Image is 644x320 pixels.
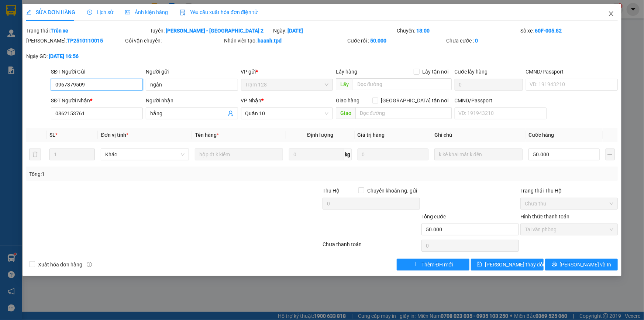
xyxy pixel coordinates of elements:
div: Người gửi [146,68,238,76]
div: Tuyến: [149,27,273,35]
span: Chưa thu [525,198,613,209]
b: haanh.tpd [258,38,282,44]
span: info-circle [87,262,92,267]
span: clock-circle [87,10,92,15]
span: Lấy [336,78,353,90]
span: Yêu cầu xuất hóa đơn điện tử [180,9,258,15]
b: [DATE] 16:56 [49,53,79,59]
div: Người nhận [146,96,238,105]
b: 60F-005.82 [535,28,562,34]
button: plus [606,149,615,160]
input: VD: Bàn, Ghế [195,149,283,160]
span: Tên hàng [195,132,219,138]
span: Lịch sử [87,9,113,15]
label: Cước lấy hàng [455,69,488,75]
div: Chuyến: [396,27,520,35]
span: Giá trị hàng [358,132,385,138]
div: SĐT Người Nhận [51,96,143,105]
input: Dọc đường [355,107,452,119]
span: Lấy tận nơi [420,68,452,76]
span: close [608,11,614,17]
span: user-add [228,110,234,116]
span: Giao hàng [336,98,359,103]
b: [PERSON_NAME] - [GEOGRAPHIC_DATA] 2 [166,28,264,34]
th: Ghi chú [431,128,526,142]
span: Thêm ĐH mới [421,261,453,269]
span: kg [344,149,352,160]
button: printer[PERSON_NAME] và In [545,259,618,270]
img: icon [180,10,186,16]
b: 18:00 [416,28,430,34]
b: Trên xe [51,28,68,34]
div: CMND/Passport [455,96,547,105]
b: 50.000 [370,38,386,44]
span: Ảnh kiện hàng [125,9,168,15]
span: Xuất hóa đơn hàng [35,261,85,269]
input: Cước lấy hàng [455,79,523,91]
div: [PERSON_NAME]: [26,37,124,45]
input: Ghi Chú [434,149,523,160]
div: Tổng: 1 [29,170,249,178]
span: Lấy hàng [336,69,357,75]
span: Quận 10 [245,108,328,119]
span: Định lượng [307,132,333,138]
button: plusThêm ĐH mới [397,259,469,270]
span: Giao [336,107,355,119]
span: Thu Hộ [323,188,340,194]
div: Gói vận chuyển: [125,37,223,45]
div: Cước rồi : [347,37,445,45]
input: Dọc đường [353,78,452,90]
span: save [477,262,482,268]
span: Khác [105,149,185,160]
b: [DATE] [288,28,303,34]
span: plus [413,262,419,268]
label: Hình thức thanh toán [520,214,569,219]
div: Trạng thái Thu Hộ [520,187,618,195]
span: Tại văn phòng [525,224,613,235]
span: Chuyển khoản ng. gửi [364,187,420,195]
span: printer [552,262,557,268]
span: [PERSON_NAME] và In [560,261,612,269]
div: Chưa thanh toán [322,240,421,253]
span: [PERSON_NAME] thay đổi [485,261,544,269]
span: VP Nhận [241,98,262,103]
div: VP gửi [241,68,333,76]
span: SL [49,132,55,138]
span: picture [125,10,130,15]
div: Nhân viên tạo: [224,37,346,45]
div: Số xe: [520,27,619,35]
span: edit [26,10,31,15]
div: Ngày GD: [26,52,124,60]
span: Tổng cước [421,214,446,219]
b: TP2510110015 [67,38,103,44]
b: 0 [475,38,478,44]
div: CMND/Passport [526,68,618,76]
div: SĐT Người Gửi [51,68,143,76]
div: Trạng thái: [25,27,149,35]
span: Trạm 128 [245,79,328,90]
button: delete [29,149,41,160]
span: Cước hàng [528,132,554,138]
button: Close [601,4,621,24]
input: 0 [358,149,429,160]
span: [GEOGRAPHIC_DATA] tận nơi [378,96,452,105]
button: save[PERSON_NAME] thay đổi [471,259,544,270]
div: Chưa cước : [446,37,544,45]
span: SỬA ĐƠN HÀNG [26,9,75,15]
span: Đơn vị tính [101,132,128,138]
div: Ngày: [273,27,396,35]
